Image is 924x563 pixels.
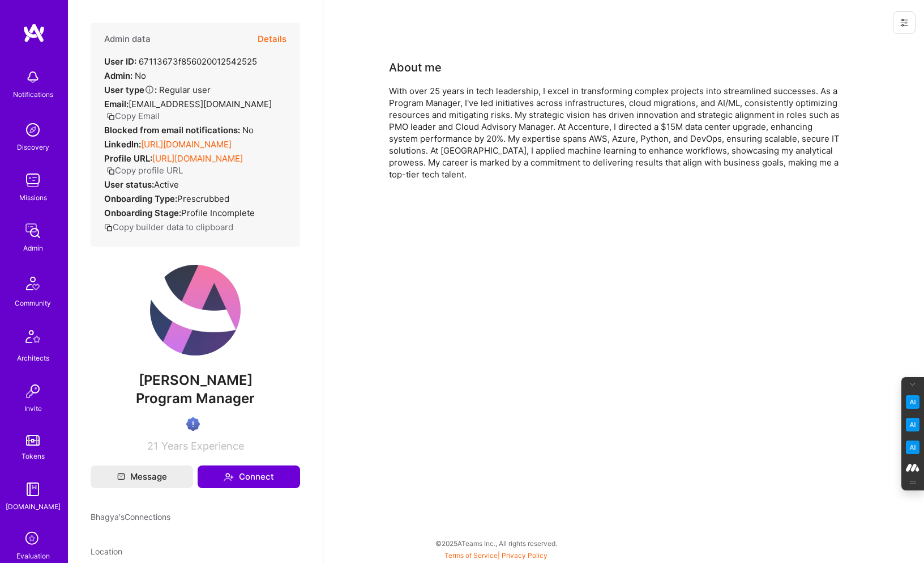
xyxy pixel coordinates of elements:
div: Missions [19,192,47,204]
div: With over 25 years in tech leadership, I excel in transforming complex projects into streamlined ... [389,85,842,180]
span: Bhagya's Connections [91,511,170,523]
img: admin teamwork [22,219,44,242]
img: Email Tone Analyzer icon [906,418,919,431]
i: icon Copy [106,167,115,175]
button: Connect [198,465,300,488]
div: Community [15,297,51,309]
span: 21 [147,440,158,452]
a: [URL][DOMAIN_NAME] [152,153,243,164]
div: No [104,124,254,136]
button: Copy Email [106,110,160,122]
div: © 2025 ATeams Inc., All rights reserved. [68,529,924,557]
img: teamwork [22,169,44,192]
span: Active [154,179,179,190]
span: [EMAIL_ADDRESS][DOMAIN_NAME] [129,99,272,109]
img: High Potential User [186,417,200,431]
span: prescrubbed [177,193,229,204]
img: logo [23,23,45,43]
a: Terms of Service [444,551,498,560]
button: Copy builder data to clipboard [104,221,233,233]
strong: Profile URL: [104,153,152,164]
div: [DOMAIN_NAME] [6,501,61,513]
strong: Onboarding Type: [104,193,177,204]
span: | [444,551,547,560]
div: Tokens [22,450,45,462]
button: Message [91,465,193,488]
strong: User type : [104,84,157,95]
strong: Email: [104,99,129,109]
div: 67113673f856020012542525 [104,56,257,67]
div: Notifications [13,88,53,100]
img: Jargon Buster icon [906,441,919,454]
img: guide book [22,478,44,501]
strong: Blocked from email notifications: [104,125,242,136]
i: icon SelectionTeam [22,528,44,550]
img: bell [22,66,44,88]
strong: User ID: [104,56,136,67]
i: icon Copy [104,223,113,232]
img: Invite [22,380,44,403]
h4: Admin data [104,34,151,44]
i: icon Copy [106,112,115,121]
img: Architects [19,325,46,352]
div: Location [91,545,300,557]
strong: Onboarding Stage: [104,208,181,218]
span: [PERSON_NAME] [91,372,300,389]
img: Key Point Extractor icon [906,395,919,409]
span: Profile Incomplete [181,208,255,218]
a: Privacy Policy [502,551,547,560]
div: Admin [23,242,43,254]
div: Evaluation [16,550,50,562]
img: Community [19,270,46,297]
button: Details [258,23,286,56]
div: Discovery [17,141,49,153]
strong: User status: [104,179,154,190]
button: Copy profile URL [106,164,183,176]
div: Invite [24,403,42,414]
strong: LinkedIn: [104,139,141,150]
strong: Admin: [104,70,132,81]
div: No [104,70,146,82]
span: Years Experience [161,440,244,452]
i: icon Connect [224,472,234,482]
div: About me [389,59,442,76]
div: Regular user [104,84,211,96]
img: discovery [22,118,44,141]
i: Help [144,84,155,95]
div: Architects [17,352,49,364]
img: User Avatar [150,265,241,355]
a: [URL][DOMAIN_NAME] [141,139,232,150]
img: tokens [26,435,40,446]
span: Program Manager [136,390,255,407]
i: icon Mail [117,473,125,481]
